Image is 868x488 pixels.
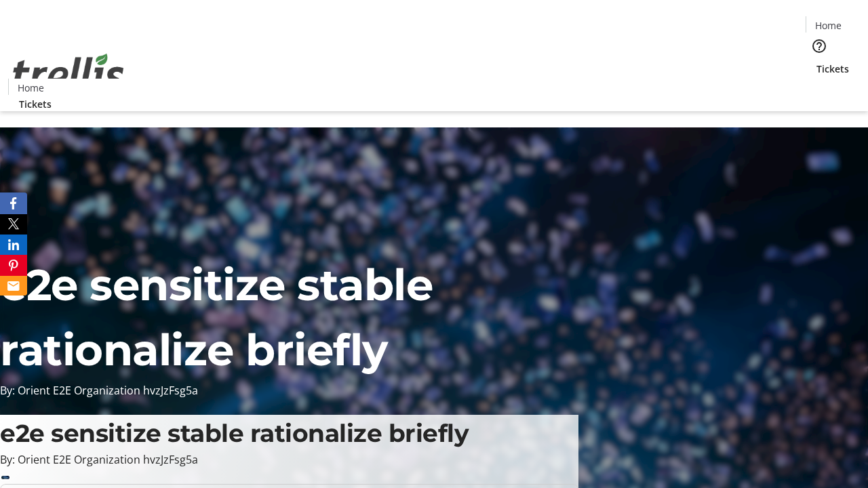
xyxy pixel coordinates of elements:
span: Tickets [816,62,849,76]
button: Help [806,33,833,60]
span: Home [815,18,842,33]
a: Home [9,81,52,95]
a: Tickets [8,97,62,111]
a: Tickets [806,62,860,76]
span: Tickets [19,97,52,111]
span: Home [18,81,44,95]
a: Home [806,18,850,33]
button: Cart [806,76,833,103]
img: Orient E2E Organization hvzJzFsg5a's Logo [8,39,129,106]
